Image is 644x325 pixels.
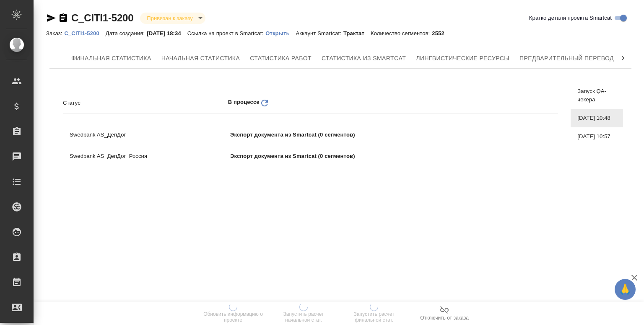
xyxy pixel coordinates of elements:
p: Открыть [265,30,296,36]
div: [DATE] 10:48 [571,109,623,127]
p: C_CITI1-5200 [64,30,105,36]
span: Финальная статистика [71,53,151,64]
div: [DATE] 10:57 [571,127,623,146]
span: Лингвистические ресурсы [416,53,509,64]
p: Трактат [343,30,371,36]
p: Ссылка на проект в Smartcat: [187,30,265,36]
span: [DATE] 10:48 [577,114,616,122]
button: Скопировать ссылку для ЯМессенджера [46,13,56,23]
a: C_CITI1-5200 [64,29,105,36]
p: [DATE] 18:34 [147,30,187,36]
p: Swedbank AS_ДепДог [70,131,230,139]
span: Предварительный перевод [519,53,614,64]
span: Начальная статистика [161,53,240,64]
span: Запуск QA-чекера [577,87,616,104]
p: Заказ: [46,30,64,36]
p: 2552 [432,30,450,36]
p: Дата создания: [106,30,147,36]
div: Привязан к заказу [140,13,205,24]
p: Количество сегментов: [371,30,432,36]
div: Запуск QA-чекера [571,82,623,109]
button: Привязан к заказу [144,15,195,22]
p: Экспорт документа из Smartcat (0 сегментов) [230,152,431,160]
p: Аккаунт Smartcat: [296,30,343,36]
a: C_CITI1-5200 [71,12,133,23]
button: 🙏 [615,279,636,300]
p: В процессе [228,98,260,108]
span: Статистика работ [250,53,312,64]
button: Скопировать ссылку [58,13,68,23]
span: Кратко детали проекта Smartcat [529,14,612,22]
p: Статус [63,99,228,107]
span: 🙏 [618,281,632,298]
p: Swedbank AS_ДепДог_Россия [70,152,230,160]
a: Открыть [265,29,296,36]
span: Статистика из Smartcat [322,53,406,64]
span: [DATE] 10:57 [577,132,616,141]
p: Экспорт документа из Smartcat (0 сегментов) [230,131,431,139]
